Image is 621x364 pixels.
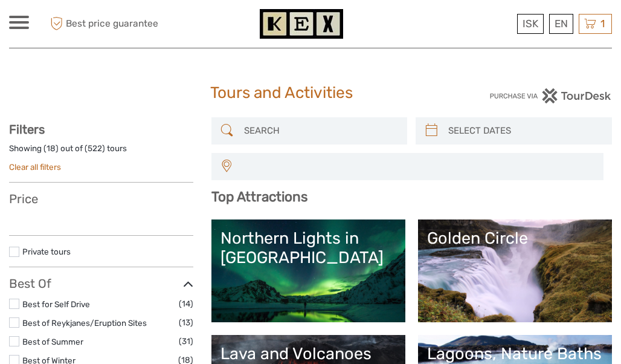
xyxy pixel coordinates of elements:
[489,88,612,103] img: PurchaseViaTourDesk.png
[211,189,307,205] b: Top Attractions
[47,14,160,34] span: Best price guarantee
[210,83,411,103] h1: Tours and Activities
[22,247,71,256] a: Private tours
[88,143,102,154] label: 522
[549,14,573,34] div: EN
[523,18,538,30] span: ISK
[9,143,193,161] div: Showing ( ) out of ( ) tours
[220,229,396,268] div: Northern Lights in [GEOGRAPHIC_DATA]
[22,318,147,328] a: Best of Reykjanes/Eruption Sites
[47,143,56,154] label: 18
[9,122,45,137] strong: Filters
[179,334,193,348] span: (31)
[220,229,396,313] a: Northern Lights in [GEOGRAPHIC_DATA]
[9,162,61,172] a: Clear all filters
[599,18,607,30] span: 1
[9,192,193,206] h3: Price
[179,297,193,311] span: (14)
[239,120,402,141] input: SEARCH
[260,9,343,39] img: 1261-44dab5bb-39f8-40da-b0c2-4d9fce00897c_logo_small.jpg
[22,337,83,346] a: Best of Summer
[220,344,396,363] div: Lava and Volcanoes
[22,299,90,309] a: Best for Self Drive
[179,316,193,330] span: (13)
[427,229,603,313] a: Golden Circle
[443,120,606,141] input: SELECT DATES
[9,276,193,291] h3: Best Of
[427,229,603,248] div: Golden Circle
